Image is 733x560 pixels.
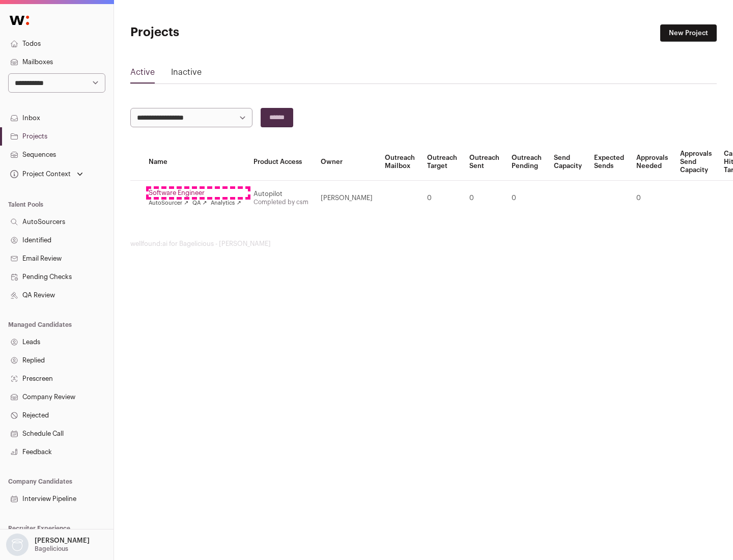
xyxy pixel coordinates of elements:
[674,144,718,181] th: Approvals Send Capacity
[4,10,35,31] img: Wellfound
[463,144,505,181] th: Outreach Sent
[192,199,207,207] a: QA ↗
[421,144,463,181] th: Outreach Target
[149,189,241,197] a: Software Engineer
[4,534,92,556] button: Open dropdown
[588,144,630,181] th: Expected Sends
[379,144,421,181] th: Outreach Mailbox
[8,167,85,181] button: Open dropdown
[660,24,717,42] a: New Project
[8,170,71,178] div: Project Context
[253,190,308,198] div: Autopilot
[630,144,674,181] th: Approvals Needed
[211,199,241,207] a: Analytics ↗
[171,66,202,82] a: Inactive
[130,240,717,248] footer: wellfound:ai for Bagelicious - [PERSON_NAME]
[253,199,308,205] a: Completed by csm
[315,181,379,216] td: [PERSON_NAME]
[247,144,315,181] th: Product Access
[421,181,463,216] td: 0
[505,144,548,181] th: Outreach Pending
[143,144,247,181] th: Name
[130,66,155,82] a: Active
[149,199,188,207] a: AutoSourcer ↗
[463,181,505,216] td: 0
[130,24,326,41] h1: Projects
[6,534,29,556] img: nopic.png
[315,144,379,181] th: Owner
[505,181,548,216] td: 0
[35,545,68,553] p: Bagelicious
[630,181,674,216] td: 0
[35,537,90,545] p: [PERSON_NAME]
[548,144,588,181] th: Send Capacity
